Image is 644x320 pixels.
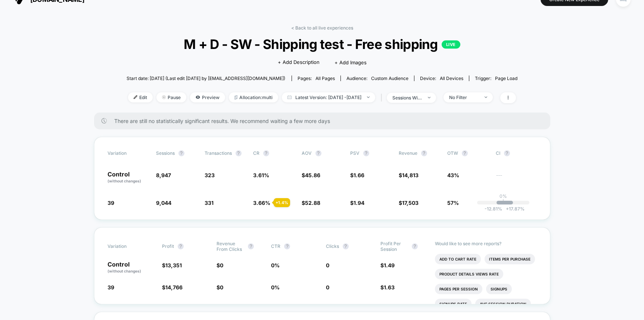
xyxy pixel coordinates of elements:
[165,284,183,290] span: 14,766
[475,299,531,309] li: Avg Session Duration
[380,241,408,252] span: Profit Per Session
[298,76,335,81] div: Pages:
[315,150,321,156] button: ?
[379,92,387,103] span: |
[350,150,360,156] span: PSV
[447,150,488,156] span: OTW
[354,200,364,206] span: 1.94
[305,172,320,178] span: 45.86
[496,173,537,184] span: ---
[506,206,509,212] span: +
[248,243,254,249] button: ?
[162,262,182,268] span: $
[287,95,292,99] img: calendar
[350,200,364,206] span: $
[217,262,223,268] span: $
[402,172,419,178] span: 14,813
[253,200,270,206] span: 3.66 %
[435,241,537,246] p: Would like to see more reports?
[350,172,364,178] span: $
[284,243,290,249] button: ?
[108,261,155,274] p: Control
[220,284,223,290] span: 0
[282,92,375,102] span: Latest Version: [DATE] - [DATE]
[414,76,469,81] span: Device:
[229,92,278,102] span: Allocation: multi
[178,243,184,249] button: ?
[302,172,320,178] span: $
[435,269,503,279] li: Product Details Views Rate
[271,262,280,268] span: 0 %
[134,95,137,99] img: edit
[108,200,114,206] span: 39
[205,172,215,178] span: 323
[128,92,153,102] span: Edit
[278,59,320,66] span: + Add Description
[220,262,223,268] span: 0
[354,172,364,178] span: 1.66
[485,96,487,98] img: end
[485,206,502,212] span: -12.81 %
[205,200,214,206] span: 331
[363,150,369,156] button: ?
[496,150,537,156] span: CI
[114,118,535,124] span: There are still no statistically significant results. We recommend waiting a few more days
[263,150,269,156] button: ?
[178,150,184,156] button: ?
[380,284,395,290] span: $
[190,92,225,102] span: Preview
[399,150,417,156] span: Revenue
[156,150,175,156] span: Sessions
[302,150,312,156] span: AOV
[236,150,242,156] button: ?
[495,76,517,81] span: Page Load
[253,150,259,156] span: CR
[343,243,349,249] button: ?
[440,76,463,81] span: all devices
[253,172,269,178] span: 3.61 %
[305,200,320,206] span: 52.88
[475,76,517,81] div: Trigger:
[402,200,419,206] span: 17,503
[500,193,507,199] p: 0%
[367,96,370,98] img: end
[291,25,353,31] a: < Back to all live experiences
[502,206,525,212] span: 17.87 %
[485,254,535,264] li: Items Per Purchase
[302,200,320,206] span: $
[435,284,482,294] li: Pages Per Session
[380,262,395,268] span: $
[315,76,335,81] span: all pages
[412,243,418,249] button: ?
[371,76,408,81] span: Custom Audience
[326,284,329,290] span: 0
[108,150,149,156] span: Variation
[384,262,395,268] span: 1.49
[346,76,408,81] div: Audience:
[162,284,183,290] span: $
[127,76,285,81] span: Start date: [DATE] (Last edit [DATE] by [EMAIL_ADDRESS][DOMAIN_NAME])
[205,150,232,156] span: Transactions
[504,150,510,156] button: ?
[108,241,149,252] span: Variation
[162,95,166,99] img: end
[326,243,339,249] span: Clicks
[217,284,223,290] span: $
[156,172,171,178] span: 8,947
[162,243,174,249] span: Profit
[449,95,479,100] div: No Filter
[435,299,472,309] li: Signups Rate
[447,172,459,178] span: 43%
[421,150,427,156] button: ?
[217,241,244,252] span: Revenue From Clicks
[108,284,114,290] span: 39
[462,150,468,156] button: ?
[146,36,498,52] span: M + D - SW - Shipping test - Free shipping
[165,262,182,268] span: 13,351
[234,95,237,99] img: rebalance
[335,59,367,65] span: + Add Images
[156,92,186,102] span: Pause
[271,243,280,249] span: CTR
[503,199,504,204] p: |
[428,97,430,98] img: end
